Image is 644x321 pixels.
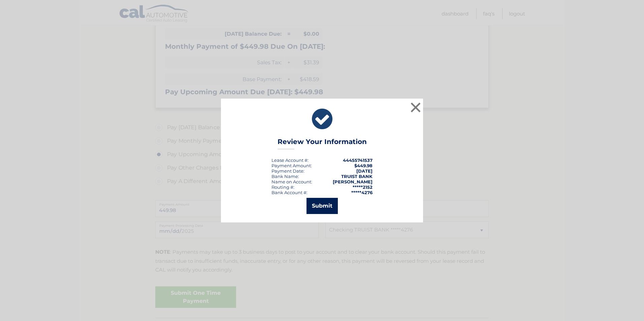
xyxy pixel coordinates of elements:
[271,174,299,179] div: Bank Name:
[307,198,338,214] button: Submit
[343,157,373,163] strong: 44455741537
[409,101,422,114] button: ×
[333,179,373,184] strong: [PERSON_NAME]
[271,184,294,190] div: Routing #:
[271,179,312,184] div: Name on Account:
[271,190,308,195] div: Bank Account #:
[271,168,303,174] span: Payment Date
[278,138,367,149] h3: Review Your Information
[271,157,309,163] div: Lease Account #:
[271,163,312,168] div: Payment Amount:
[271,168,304,174] div: :
[354,163,373,168] span: $449.98
[341,174,373,179] strong: TRUIST BANK
[356,168,373,174] span: [DATE]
